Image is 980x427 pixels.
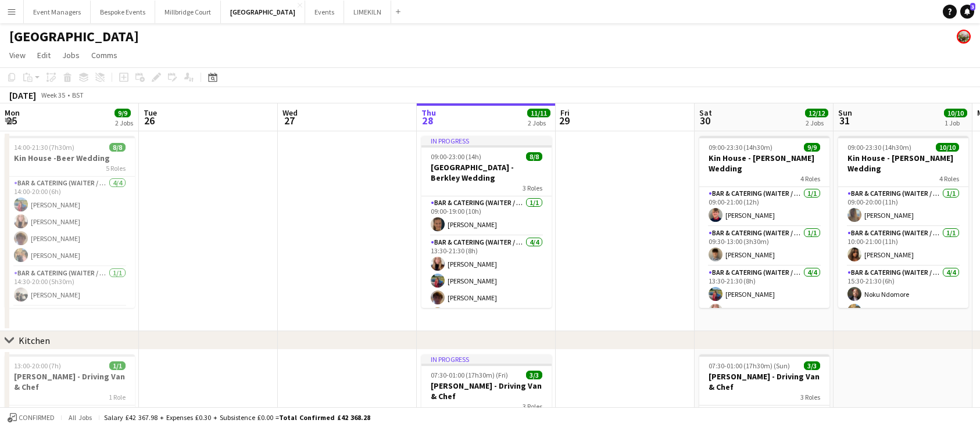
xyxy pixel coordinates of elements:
[115,119,133,127] div: 2 Jobs
[838,227,968,266] app-card-role: Bar & Catering (Waiter / waitress)1/110:00-21:00 (11h)[PERSON_NAME]
[24,1,91,23] button: Event Managers
[5,153,135,163] h3: Kin House -Beer Wedding
[936,143,959,152] span: 10/10
[970,3,975,10] span: 3
[421,136,552,145] div: In progress
[699,227,829,266] app-card-role: Bar & Catering (Waiter / waitress)1/109:30-13:00 (3h30m)[PERSON_NAME]
[282,107,298,118] span: Wed
[106,164,126,173] span: 5 Roles
[709,143,772,152] span: 09:00-23:30 (14h30m)
[800,393,820,401] span: 3 Roles
[847,143,911,152] span: 09:00-23:30 (14h30m)
[91,1,155,23] button: Bespoke Events
[66,413,94,422] span: All jobs
[62,50,80,60] span: Jobs
[838,187,968,227] app-card-role: Bar & Catering (Waiter / waitress)1/109:00-20:00 (11h)[PERSON_NAME]
[421,236,552,326] app-card-role: Bar & Catering (Waiter / waitress)4/413:30-21:30 (8h)[PERSON_NAME][PERSON_NAME][PERSON_NAME]
[5,267,135,306] app-card-role: Bar & Catering (Waiter / waitress)1/114:30-20:00 (5h30m)[PERSON_NAME]
[709,361,790,370] span: 07:30-01:00 (17h30m) (Sun)
[523,184,542,192] span: 3 Roles
[305,1,344,23] button: Events
[14,143,74,152] span: 14:00-21:30 (7h30m)
[91,50,117,60] span: Comms
[221,1,305,23] button: [GEOGRAPHIC_DATA]
[109,361,126,370] span: 1/1
[836,114,852,127] span: 31
[142,114,157,127] span: 26
[420,114,436,127] span: 28
[805,109,828,117] span: 12/12
[279,413,370,422] span: Total Confirmed £42 368.28
[699,266,829,356] app-card-role: Bar & Catering (Waiter / waitress)4/413:30-21:30 (8h)[PERSON_NAME][PERSON_NAME]
[838,153,968,174] h3: Kin House - [PERSON_NAME] Wedding
[698,114,712,127] span: 30
[14,361,61,370] span: 13:00-20:00 (7h)
[58,48,84,63] a: Jobs
[87,48,122,63] a: Comms
[939,174,959,183] span: 4 Roles
[155,1,221,23] button: Millbridge Court
[421,136,552,308] app-job-card: In progress09:00-23:00 (14h)8/8[GEOGRAPHIC_DATA] - Berkley Wedding3 RolesBar & Catering (Waiter /...
[800,174,820,183] span: 4 Roles
[699,107,712,118] span: Sat
[804,143,820,152] span: 9/9
[699,136,829,308] app-job-card: 09:00-23:30 (14h30m)9/9Kin House - [PERSON_NAME] Wedding4 RolesBar & Catering (Waiter / waitress)...
[37,50,51,60] span: Edit
[281,114,298,127] span: 27
[838,107,852,118] span: Sun
[528,119,550,127] div: 2 Jobs
[19,335,50,346] div: Kitchen
[560,107,570,118] span: Fri
[421,107,436,118] span: Thu
[804,361,820,370] span: 3/3
[421,354,552,364] div: In progress
[19,414,55,422] span: Confirmed
[960,5,974,19] a: 3
[944,109,967,117] span: 10/10
[5,371,135,392] h3: [PERSON_NAME] - Driving Van & Chef
[9,89,36,101] div: [DATE]
[699,187,829,227] app-card-role: Bar & Catering (Waiter / waitress)1/109:00-21:00 (12h)[PERSON_NAME]
[699,371,829,392] h3: [PERSON_NAME] - Driving Van & Chef
[72,91,84,99] div: BST
[9,50,26,60] span: View
[527,109,550,117] span: 11/11
[344,1,391,23] button: LIMEKILN
[9,28,139,45] h1: [GEOGRAPHIC_DATA]
[6,411,56,424] button: Confirmed
[526,152,542,161] span: 8/8
[806,119,828,127] div: 2 Jobs
[559,114,570,127] span: 29
[421,196,552,236] app-card-role: Bar & Catering (Waiter / waitress)1/109:00-19:00 (10h)[PERSON_NAME]
[5,136,135,308] app-job-card: 14:00-21:30 (7h30m)8/8Kin House -Beer Wedding5 RolesBar & Catering (Waiter / waitress)4/414:00-20...
[109,393,126,401] span: 1 Role
[431,152,481,161] span: 09:00-23:00 (14h)
[838,266,968,356] app-card-role: Bar & Catering (Waiter / waitress)4/415:30-21:30 (6h)Noku Ndomore[PERSON_NAME]
[421,162,552,183] h3: [GEOGRAPHIC_DATA] - Berkley Wedding
[38,91,67,99] span: Week 35
[5,48,30,63] a: View
[5,107,20,118] span: Mon
[526,371,542,379] span: 3/3
[115,109,131,117] span: 9/9
[421,381,552,401] h3: [PERSON_NAME] - Driving Van & Chef
[523,402,542,411] span: 3 Roles
[33,48,55,63] a: Edit
[431,371,508,379] span: 07:30-01:00 (17h30m) (Fri)
[109,143,126,152] span: 8/8
[957,30,971,44] app-user-avatar: Staffing Manager
[838,136,968,308] app-job-card: 09:00-23:30 (14h30m)10/10Kin House - [PERSON_NAME] Wedding4 RolesBar & Catering (Waiter / waitres...
[3,114,20,127] span: 25
[144,107,157,118] span: Tue
[104,413,370,422] div: Salary £42 367.98 + Expenses £0.30 + Subsistence £0.00 =
[699,153,829,174] h3: Kin House - [PERSON_NAME] Wedding
[5,177,135,267] app-card-role: Bar & Catering (Waiter / waitress)4/414:00-20:00 (6h)[PERSON_NAME][PERSON_NAME][PERSON_NAME][PERS...
[945,119,967,127] div: 1 Job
